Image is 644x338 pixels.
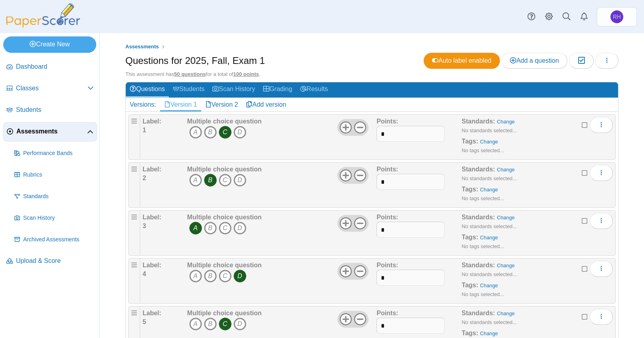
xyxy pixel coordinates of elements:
[126,82,169,97] a: Questions
[462,175,517,181] small: No standards selected...
[16,62,94,71] span: Dashboard
[143,166,161,173] b: Label:
[590,165,613,181] button: More options
[497,215,515,221] a: Change
[204,270,217,282] i: B
[432,57,491,64] span: Auto label enabled
[125,71,618,78] div: This assessment has for a total of .
[3,58,97,77] a: Dashboard
[187,310,262,316] b: Multiple choice question
[376,262,398,268] b: Points:
[143,214,161,221] b: Label:
[233,71,259,77] u: 100 points
[480,282,498,288] a: Change
[259,82,296,97] a: Grading
[462,118,495,125] b: Standards:
[462,186,478,193] b: Tags:
[143,318,146,325] b: 5
[3,3,83,28] img: PaperScorer
[128,162,140,208] div: Drag handle
[480,187,498,193] a: Change
[189,222,202,235] i: A
[497,262,515,268] a: Change
[376,166,398,173] b: Points:
[143,223,146,229] b: 3
[204,318,217,330] i: B
[128,258,140,304] div: Drag handle
[480,235,498,241] a: Change
[424,53,500,69] a: Auto label enabled
[3,101,97,120] a: Students
[480,330,498,336] a: Change
[128,210,140,256] div: Drag handle
[462,271,517,277] small: No standards selected...
[462,330,478,336] b: Tags:
[187,118,262,125] b: Multiple choice question
[169,82,208,97] a: Students
[16,84,87,93] span: Classes
[590,213,613,229] button: More options
[11,187,97,206] a: Standards
[143,262,161,268] b: Label:
[497,119,515,125] a: Change
[234,174,246,187] i: D
[174,71,206,77] u: 50 questions
[3,122,97,141] a: Assessments
[462,262,495,268] b: Standards:
[590,261,613,277] button: More options
[462,214,495,221] b: Standards:
[376,310,398,316] b: Points:
[143,118,161,125] b: Label:
[189,318,202,330] i: A
[610,10,623,23] span: Rich Holland
[11,144,97,163] a: Performance Bands
[143,175,146,181] b: 2
[462,223,517,229] small: No standards selected...
[123,42,161,52] a: Assessments
[510,57,559,64] span: Add a question
[128,114,140,160] div: Drag handle
[143,127,146,133] b: 1
[219,222,232,235] i: C
[234,318,246,330] i: D
[497,167,515,173] a: Change
[189,126,202,139] i: A
[3,252,97,271] a: Upload & Score
[462,282,478,288] b: Tags:
[376,214,398,221] b: Points:
[23,171,94,179] span: Rubrics
[23,214,94,222] span: Scan History
[480,139,498,145] a: Change
[187,166,262,173] b: Multiple choice question
[11,230,97,249] a: Archived Assessments
[219,174,232,187] i: C
[160,98,201,111] a: Version 1
[204,174,217,187] i: B
[126,98,160,111] div: Versions:
[23,149,94,157] span: Performance Bands
[590,309,613,325] button: More options
[204,222,217,235] i: B
[462,319,517,325] small: No standards selected...
[16,127,87,136] span: Assessments
[11,209,97,228] a: Scan History
[187,262,262,268] b: Multiple choice question
[590,117,613,133] button: More options
[462,234,478,241] b: Tags:
[143,270,146,277] b: 4
[296,82,332,97] a: Results
[462,310,495,316] b: Standards:
[234,126,246,139] i: D
[575,8,593,26] a: Alerts
[219,318,232,330] i: C
[501,53,567,69] a: Add a question
[189,174,202,187] i: A
[16,256,94,265] span: Upload & Score
[242,98,290,111] a: Add version
[462,147,504,153] small: No tags selected...
[234,222,246,235] i: D
[376,118,398,125] b: Points:
[11,165,97,185] a: Rubrics
[208,82,259,97] a: Scan History
[16,105,94,114] span: Students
